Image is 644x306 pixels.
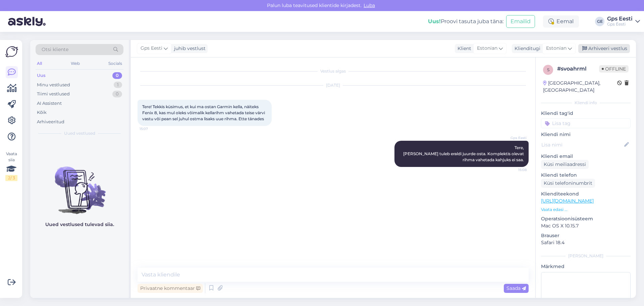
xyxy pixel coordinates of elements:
div: juhib vestlust [171,45,206,52]
p: Klienditeekond [541,190,631,198]
p: Kliendi email [541,153,631,160]
div: Klienditugi [512,45,540,52]
div: Uus [37,72,46,79]
p: Kliendi tag'id [541,110,631,117]
div: Eemal [543,15,579,28]
div: All [36,59,43,68]
p: Märkmed [541,263,631,270]
span: Tere, [PERSON_NAME] tuleb eraldi juurde osta. Komplektis olevat rihma vahetada kahjuks ei saa. [403,145,525,162]
div: GE [595,17,604,26]
span: 15:07 [140,126,165,131]
span: Gps Eesti [501,135,527,140]
span: Saada [506,285,526,291]
div: Arhiveeri vestlus [578,44,630,53]
div: Klient [455,45,471,52]
span: Otsi kliente [42,46,68,53]
div: Socials [107,59,123,68]
div: 0 [112,91,122,97]
span: s [547,67,549,72]
p: Uued vestlused tulevad siia. [45,221,114,228]
div: Minu vestlused [37,82,70,88]
p: Mac OS X 10.15.7 [541,222,631,229]
div: Vestlus algas [138,68,529,74]
div: [GEOGRAPHIC_DATA], [GEOGRAPHIC_DATA] [543,80,617,94]
span: Estonian [546,45,567,52]
div: 0 [112,72,122,79]
img: No chats [30,155,129,215]
div: AI Assistent [37,100,62,107]
span: Estonian [477,45,497,52]
a: [URL][DOMAIN_NAME] [541,198,594,204]
div: [DATE] [138,82,529,88]
span: Luba [362,2,377,8]
p: Kliendi nimi [541,131,631,138]
div: Vaata siia [5,151,17,181]
div: Kõik [37,109,47,116]
span: 15:08 [501,167,527,172]
input: Lisa nimi [541,141,623,148]
p: Safari 18.4 [541,239,631,246]
b: Uus! [428,18,441,25]
div: Küsi meiliaadressi [541,160,589,169]
div: Proovi tasuta juba täna: [428,17,503,26]
div: Gps Eesti [607,21,633,27]
img: Askly Logo [5,45,18,58]
div: Gps Eesti [607,16,633,21]
div: 1 [114,82,122,88]
div: Küsi telefoninumbrit [541,179,595,188]
div: Kliendi info [541,100,631,106]
p: Brauser [541,232,631,239]
button: Emailid [506,15,535,28]
p: Kliendi telefon [541,172,631,179]
span: Uued vestlused [64,130,95,136]
div: 2 / 3 [5,175,17,181]
a: Gps EestiGps Eesti [607,16,640,27]
div: Tiimi vestlused [37,91,70,97]
p: Vaata edasi ... [541,207,631,213]
span: Offline [599,65,629,73]
p: Operatsioonisüsteem [541,215,631,222]
div: [PERSON_NAME] [541,253,631,259]
input: Lisa tag [541,118,631,128]
span: Tere! Tekkis küsimus, et kui ma ostan Garmin kella, näiteks Fenix 8, kas mul oleks võimalik kella... [142,104,266,121]
div: Privaatne kommentaar [138,284,203,293]
div: Web [69,59,81,68]
div: Arhiveeritud [37,119,64,125]
span: Gps Eesti [141,45,162,52]
div: # svoahrml [557,65,599,73]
